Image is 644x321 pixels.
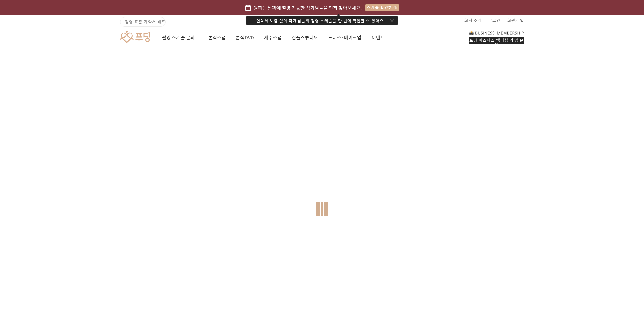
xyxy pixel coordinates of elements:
[507,15,524,26] a: 회원가입
[246,16,398,25] div: 연락처 노출 없이 작가님들의 촬영 스케줄을 한 번에 확인할 수 있어요.
[488,15,501,26] a: 로그인
[120,17,166,27] a: 촬영 표준 계약서 배포
[365,4,399,11] div: 스케줄 확인하기
[254,4,362,11] span: 원하는 날짜에 촬영 가능한 작가님들을 먼저 찾아보세요!
[162,26,198,49] a: 촬영 스케줄 문의
[469,37,524,44] div: 프딩 비즈니스 멤버십 가입 문의
[292,26,318,49] a: 심플스튜디오
[236,26,254,49] a: 본식DVD
[469,30,524,44] a: 프딩 비즈니스 멤버십 가입 문의
[464,15,482,26] a: 회사 소개
[208,26,226,49] a: 본식스냅
[125,19,165,25] span: 촬영 표준 계약서 배포
[372,26,385,49] a: 이벤트
[328,26,361,49] a: 드레스·메이크업
[264,26,282,49] a: 제주스냅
